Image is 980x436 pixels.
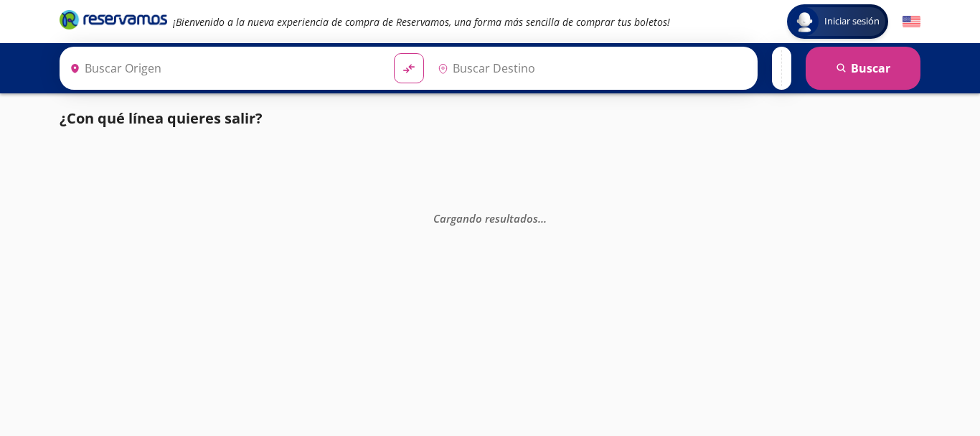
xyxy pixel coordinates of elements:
span: . [538,210,541,225]
button: English [903,13,920,31]
em: Cargando resultados [433,210,547,225]
input: Buscar Origen [64,50,382,86]
a: Brand Logo [60,9,167,34]
i: Brand Logo [60,9,167,30]
button: Buscar [806,47,920,90]
span: . [541,210,544,225]
em: ¡Bienvenido a la nueva experiencia de compra de Reservamos, una forma más sencilla de comprar tus... [173,15,670,29]
input: Buscar Destino [432,50,750,86]
span: . [544,210,547,225]
span: Iniciar sesión [819,14,885,29]
p: ¿Con qué línea quieres salir? [60,108,263,129]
